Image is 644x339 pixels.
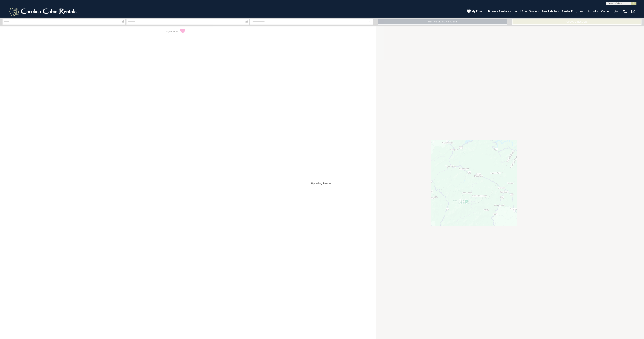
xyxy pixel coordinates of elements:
[512,8,539,14] a: Local Area Guide
[540,8,559,14] a: Real Estate
[586,8,598,14] a: About
[472,9,482,13] span: My Favs
[467,9,483,14] a: My Favs
[623,9,627,14] img: phone-regular-white.png
[560,8,585,14] a: Rental Program
[599,8,619,14] a: Owner Login
[8,6,78,16] img: White-1-2.png
[631,9,636,14] img: mail-regular-white.png
[487,8,511,14] a: Browse Rentals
